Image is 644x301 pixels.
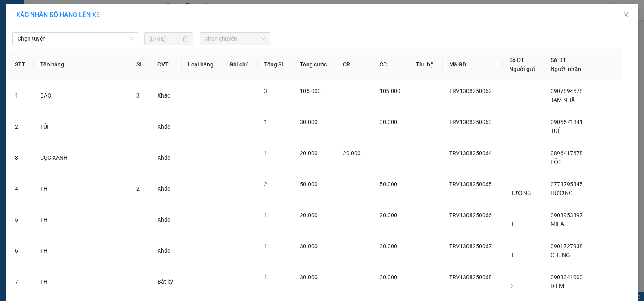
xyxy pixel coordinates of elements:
span: TUỆ [551,128,561,134]
span: 0896417678 [551,150,583,156]
span: TRV1308250066 [449,212,492,218]
td: 7 [8,266,34,297]
span: 50.000 [300,181,318,187]
span: TRV1308250064 [449,150,492,156]
span: 0773795345 [551,181,583,187]
span: 30.000 [300,243,318,249]
span: 3 [136,92,140,99]
span: 50.000 [380,181,397,187]
div: Trà Vinh [7,7,47,26]
span: 30.000 [380,274,397,280]
td: 1 [8,80,34,111]
td: Khác [151,235,182,266]
span: HƯƠNG [551,190,573,196]
th: Mã GD [443,49,503,80]
span: TRV1308250062 [449,88,492,94]
th: Thu hộ [409,49,443,80]
span: 2 [264,181,267,187]
span: Số ĐT [551,57,566,63]
span: 1 [136,216,140,223]
span: 1 [136,123,140,130]
th: Ghi chú [223,49,258,80]
span: Chọn tuyến [17,33,133,45]
span: 20.000 [343,150,361,156]
span: TRV1308250065 [449,181,492,187]
td: CỤC XANH [34,142,130,173]
span: 0906571841 [551,119,583,125]
span: TRV1308250068 [449,274,492,280]
td: 2 [8,111,34,142]
span: Nhận: [52,7,72,15]
span: 2 [136,185,140,192]
span: 0903953397 [551,212,583,218]
td: TH [34,235,130,266]
span: 30.000 [300,119,318,125]
span: 30.000 [380,243,397,249]
span: 1 [264,150,267,156]
span: 1 [264,274,267,280]
button: Close [615,4,638,27]
span: 1 [264,119,267,125]
span: H [509,221,513,227]
th: Tổng cước [293,49,336,80]
span: 1 [136,247,140,254]
span: Gửi: [7,8,19,16]
th: ĐVT [151,49,182,80]
td: TH [34,173,130,204]
span: CHUNG [551,252,570,258]
span: 20.000 [380,212,397,218]
td: BAO [34,80,130,111]
div: 0353895945 [52,35,134,46]
th: Tên hàng [34,49,130,80]
span: 1 [136,154,140,161]
th: CR [336,49,373,80]
td: Bất kỳ [151,266,182,297]
span: 30.000 [300,274,318,280]
span: 20.000 [300,150,318,156]
td: 3 [8,142,34,173]
th: Loại hàng [182,49,223,80]
span: MILA [551,221,564,227]
td: Khác [151,142,182,173]
span: CR : [6,52,19,60]
span: Người gửi [509,66,535,72]
td: Khác [151,111,182,142]
span: close [623,12,630,18]
span: 1 [136,278,140,285]
span: H [509,252,513,258]
span: 3 [264,88,267,94]
span: DIỄM [551,283,564,289]
span: 1 [264,243,267,249]
td: Khác [151,173,182,204]
td: Khác [151,80,182,111]
span: 105.000 [300,88,321,94]
th: SL [130,49,151,80]
span: TAM NHẤT [551,97,578,103]
div: NHẬT [52,25,134,35]
span: Chọn chuyến [204,33,265,45]
td: TH [34,266,130,297]
th: CC [373,49,410,80]
td: Khác [151,204,182,235]
div: 40.000 [6,51,48,60]
td: TH [34,204,130,235]
span: TRV1308250067 [449,243,492,249]
div: [GEOGRAPHIC_DATA] [52,7,134,25]
span: 0907894578 [551,88,583,94]
span: 0908341000 [551,274,583,280]
th: STT [8,49,34,80]
span: LỘC [551,159,562,165]
span: D [509,283,513,289]
input: 13/08/2025 [149,34,181,43]
span: 30.000 [380,119,397,125]
span: 105.000 [380,88,400,94]
th: Tổng SL [258,49,293,80]
span: Người nhận [551,66,581,72]
span: 1 [264,212,267,218]
span: TRV1308250063 [449,119,492,125]
span: 20.000 [300,212,318,218]
span: Số ĐT [509,57,524,63]
span: HƯỜNG [509,190,531,196]
td: 4 [8,173,34,204]
td: 5 [8,204,34,235]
